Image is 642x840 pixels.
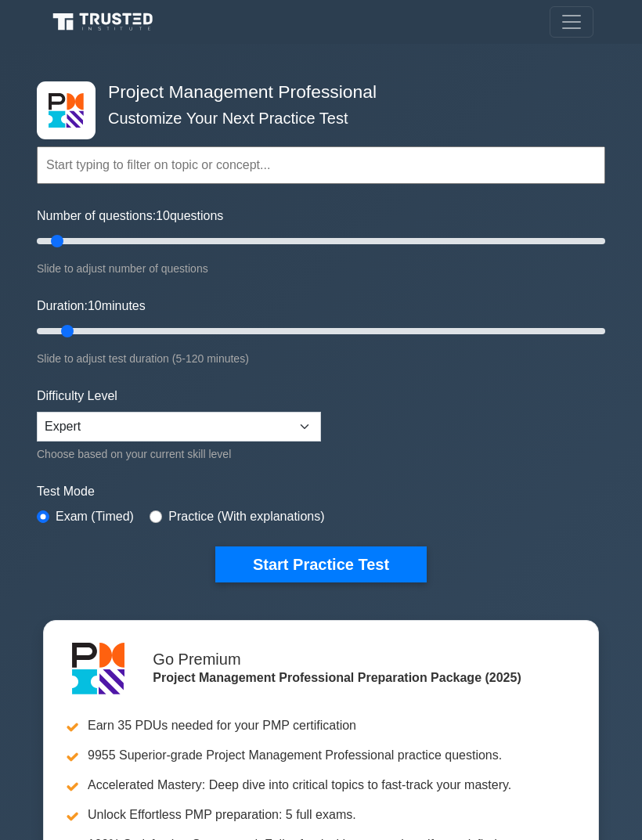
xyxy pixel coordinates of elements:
[88,299,102,312] span: 10
[37,349,605,368] div: Slide to adjust test duration (5-120 minutes)
[56,507,134,526] label: Exam (Timed)
[37,207,223,225] label: Number of questions: questions
[37,259,605,278] div: Slide to adjust number of questions
[102,81,528,103] h4: Project Management Professional
[550,6,593,38] button: Toggle navigation
[37,445,321,463] div: Choose based on your current skill level
[168,507,324,526] label: Practice (With explanations)
[215,546,427,582] button: Start Practice Test
[37,482,605,501] label: Test Mode
[156,209,170,222] span: 10
[37,146,605,184] input: Start typing to filter on topic or concept...
[37,297,146,315] label: Duration: minutes
[37,387,117,406] label: Difficulty Level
